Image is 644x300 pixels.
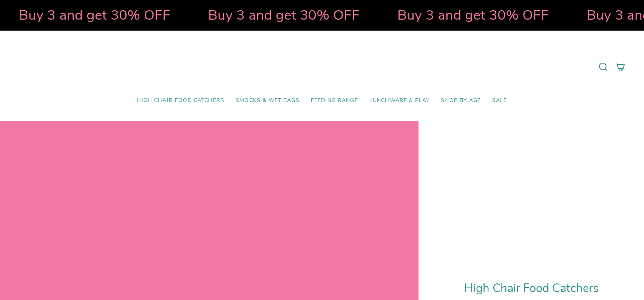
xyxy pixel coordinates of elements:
a: High Chair Food Catchers [131,92,230,110]
span: SALE [492,97,507,104]
strong: Buy 3 and get 30% OFF [201,6,352,25]
span: Lunchware & Play [369,97,429,104]
strong: Buy 3 and get 30% OFF [11,6,163,25]
strong: Buy 3 and get 30% OFF [390,6,541,25]
span: Feeding Range [311,97,358,104]
a: Mumma’s Little Helpers [257,42,387,92]
a: Smocks & Wet Bags [230,92,305,110]
span: Smocks & Wet Bags [236,97,300,104]
a: Feeding Range [305,92,364,110]
h1: High Chair Food Catchers [437,281,625,295]
a: Lunchware & Play [364,92,435,110]
a: Shop by Age [435,92,486,110]
span: High Chair Food Catchers [137,97,224,104]
span: Shop by Age [441,97,481,104]
a: SALE [486,92,513,110]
